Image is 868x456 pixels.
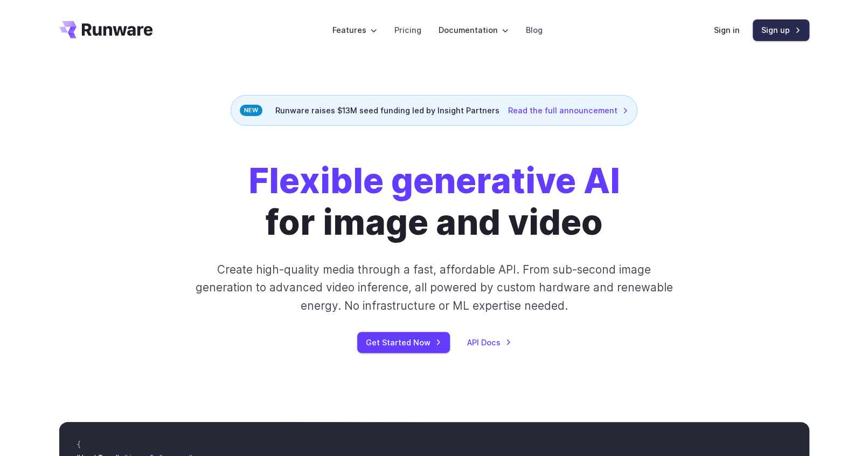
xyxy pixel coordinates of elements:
[357,332,450,353] a: Get Started Now
[467,336,511,349] a: API Docs
[753,19,809,40] a: Sign up
[394,24,421,36] a: Pricing
[248,160,620,243] h1: for image and video
[59,21,153,38] a: Go to /
[231,95,637,126] div: Runware raises $13M seed funding led by Insight Partners
[194,261,674,315] p: Create high-quality media through a fast, affordable API. From sub-second image generation to adv...
[714,24,740,36] a: Sign in
[332,24,377,36] label: Features
[248,160,620,202] strong: Flexible generative AI
[508,104,628,117] a: Read the full announcement
[526,24,543,36] a: Blog
[77,440,81,450] span: {
[439,24,509,36] label: Documentation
